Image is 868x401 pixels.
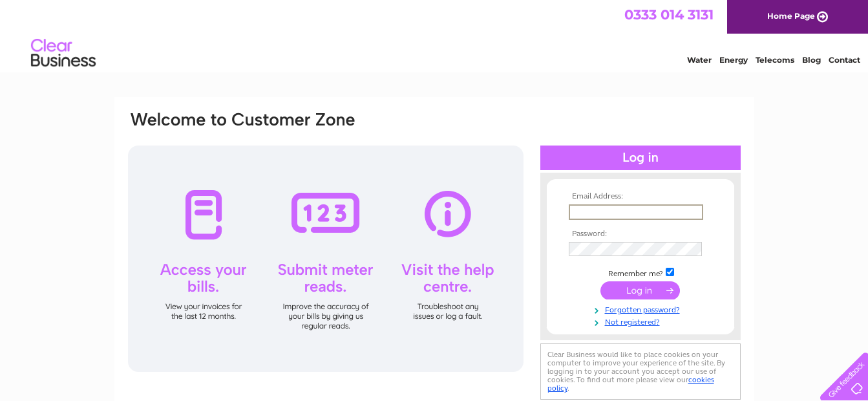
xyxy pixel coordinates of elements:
a: Forgotten password? [569,303,715,315]
a: Not registered? [569,315,715,327]
a: 0333 014 3131 [624,6,714,23]
a: Telecoms [756,55,794,65]
th: Email Address: [566,192,715,201]
th: Password: [566,230,715,239]
img: logo.png [30,34,96,73]
a: Energy [719,55,748,65]
div: Clear Business is a trading name of Verastar Limited (registered in [GEOGRAPHIC_DATA] No. 3667643... [129,7,740,63]
a: Blog [802,55,821,65]
div: Clear Business would like to place cookies on your computer to improve your experience of the sit... [540,343,741,400]
td: Remember me? [566,266,715,279]
input: Submit [600,281,680,299]
a: cookies policy [547,375,714,393]
a: Contact [829,55,860,65]
a: Water [687,55,712,65]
